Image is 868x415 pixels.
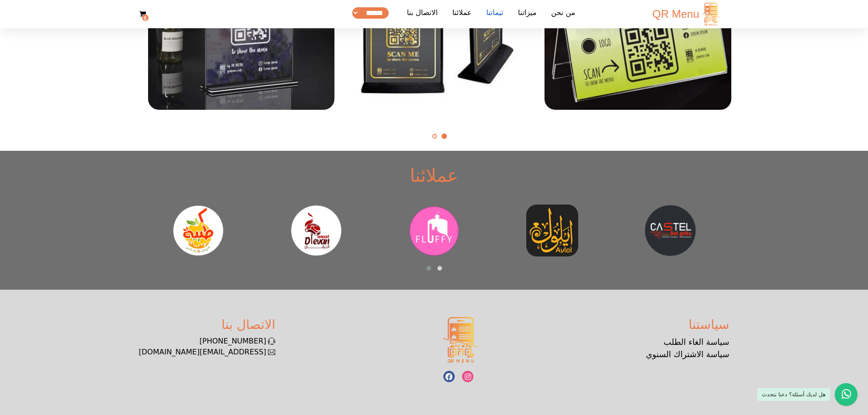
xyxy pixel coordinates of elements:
[699,3,722,26] img: logo
[483,7,507,21] a: ثيماتنا
[548,7,579,21] a: من نحن
[142,15,149,21] strong: 0
[652,6,699,22] span: QR Menu
[646,349,729,359] a: سياسة الاشتراك السنوي
[449,7,476,21] a: عملائنا
[403,7,442,21] a: الاتصال بنا
[438,317,483,363] img: logo
[200,336,267,347] a: [PHONE_NUMBER]
[200,337,267,345] span: [PHONE_NUMBER]
[663,337,729,347] a: سياسة الغاء الطلب
[757,388,830,401] div: هل لديك أسئلة؟ دعنا نتحدث
[139,347,267,358] a: [EMAIL_ADDRESS][DOMAIN_NAME]
[139,317,276,333] h3: الاتصال بنا
[134,164,735,186] h1: عملائنا
[652,0,722,28] a: QR Menu
[514,7,540,21] a: ميزاتنا
[646,317,729,333] h3: سياستنا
